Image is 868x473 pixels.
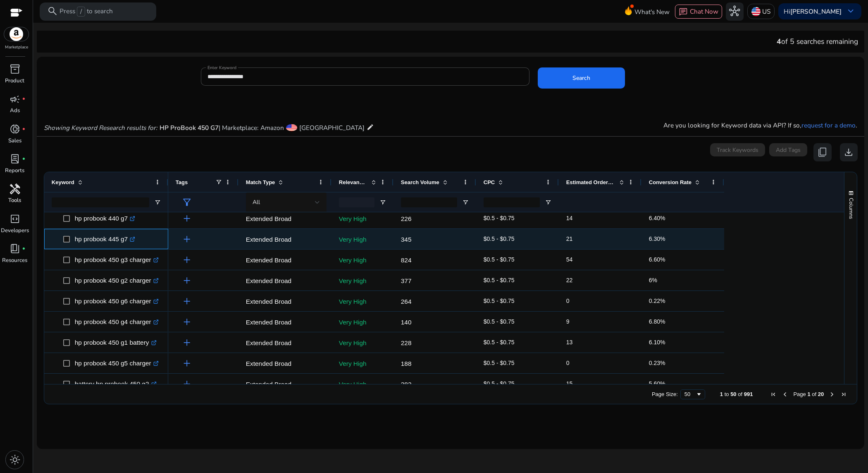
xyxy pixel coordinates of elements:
span: 991 [744,391,753,397]
span: 1 [720,391,723,397]
span: 54 [566,256,573,263]
p: hp probook 450 g2 charger [75,272,159,289]
span: hub [729,6,740,17]
span: 6.10% [649,339,665,346]
p: Extended Broad [246,314,324,331]
div: Previous Page [782,391,788,398]
span: add [181,234,192,245]
span: handyman [10,184,20,194]
span: add [181,255,192,265]
span: 9 [566,318,570,325]
a: request for a demo [801,121,856,130]
span: $0.5 - $0.75 [484,360,515,366]
span: 4 [777,36,781,46]
div: First Page [770,391,777,398]
p: Extended Broad [246,272,324,289]
span: donut_small [10,124,20,134]
span: 13 [566,339,573,346]
span: of [738,391,742,397]
p: Very High [339,252,386,269]
span: 824 [401,257,412,264]
p: Marketplace [5,44,28,50]
span: of [812,391,816,397]
span: 140 [401,319,412,326]
span: lab_profile [10,154,20,164]
span: keyboard_arrow_down [845,6,856,17]
span: light_mode [10,454,20,465]
p: Extended Broad [246,293,324,310]
span: Page [793,391,806,397]
span: 21 [566,235,573,242]
button: download [840,143,858,161]
span: CPC [484,179,495,185]
input: Search Volume Filter Input [401,197,457,207]
button: chatChat Now [675,5,722,19]
span: Tags [176,179,188,185]
span: $0.5 - $0.75 [484,235,515,242]
span: add [181,317,192,327]
span: add [181,296,192,307]
p: Product [5,77,24,85]
span: 5.60% [649,380,665,387]
p: Very High [339,314,386,331]
p: hp probook 450 g3 charger [75,251,159,268]
button: Open Filter Menu [379,199,386,206]
b: [PERSON_NAME] [790,7,842,16]
p: Extended Broad [246,355,324,372]
span: $0.5 - $0.75 [484,318,515,325]
p: Very High [339,210,386,227]
span: $0.5 - $0.75 [484,380,515,387]
p: Hi [784,8,842,14]
span: 6.80% [649,318,665,325]
span: 50 [730,391,736,397]
button: Open Filter Menu [154,199,161,206]
div: Page Size: [652,391,678,397]
span: 0 [566,360,570,366]
span: add [181,379,192,389]
p: Very High [339,376,386,393]
span: / [77,7,85,17]
span: 6.60% [649,256,665,263]
p: Ads [10,107,20,115]
span: add [181,358,192,369]
button: Open Filter Menu [545,199,551,206]
p: hp probook 450 g5 charger [75,355,159,372]
p: Very High [339,355,386,372]
span: fiber_manual_record [22,97,26,101]
span: campaign [10,94,20,105]
p: Very High [339,231,386,248]
p: hp probook 445 g7 [75,230,135,247]
span: Estimated Orders/Month [566,179,616,185]
span: 377 [401,277,412,284]
p: Extended Broad [246,334,324,351]
span: Search [572,74,590,82]
p: Extended Broad [246,376,324,393]
span: $0.5 - $0.75 [484,277,515,283]
img: amazon.svg [4,27,29,41]
p: Extended Broad [246,252,324,269]
span: 14 [566,215,573,221]
span: 228 [401,339,412,346]
i: Showing Keyword Research results for: [44,123,157,132]
span: 226 [401,215,412,222]
p: Developers [1,227,29,235]
input: CPC Filter Input [484,197,540,207]
span: $0.5 - $0.75 [484,256,515,263]
div: 50 [684,391,696,397]
span: $0.5 - $0.75 [484,215,515,221]
span: $0.5 - $0.75 [484,339,515,346]
p: Very High [339,334,386,351]
span: $0.5 - $0.75 [484,298,515,304]
span: 1 [807,391,810,397]
div: of 5 searches remaining [777,36,858,47]
div: Page Size [680,389,705,399]
span: 22 [566,277,573,283]
span: 6.40% [649,215,665,221]
span: 264 [401,298,412,305]
button: hub [726,2,744,21]
span: Columns [847,198,855,219]
span: 6% [649,277,657,283]
p: hp probook 450 g4 charger [75,313,159,330]
p: Resources [2,257,27,265]
span: Search Volume [401,179,439,185]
